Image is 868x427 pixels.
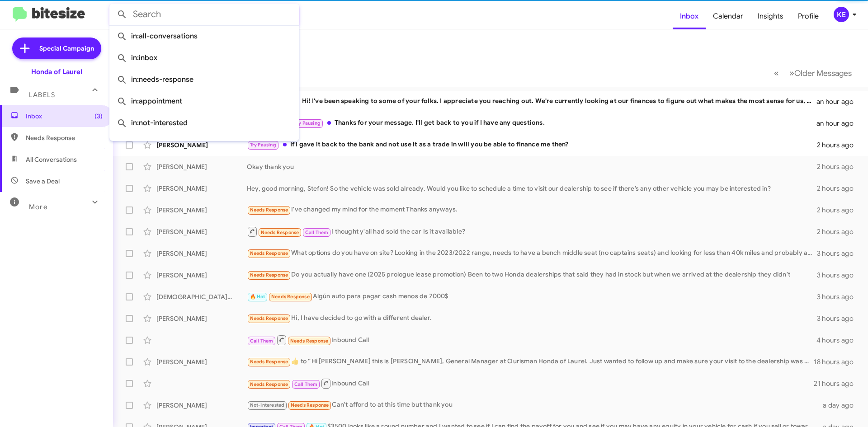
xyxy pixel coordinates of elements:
[791,3,826,29] a: Profile
[817,206,861,215] div: 2 hours ago
[117,25,292,47] span: in:all-conversations
[250,250,288,256] span: Needs Response
[784,64,857,82] button: Next
[305,230,329,235] span: Call Them
[39,44,94,53] span: Special Campaign
[250,338,274,344] span: Call Them
[247,162,817,171] div: Okay thank you
[250,402,285,408] span: Not-Interested
[156,271,247,280] div: [PERSON_NAME]
[117,47,292,69] span: in:inbox
[247,270,817,280] div: Do you actually have one (2025 prologue lease promotion) Been to two Honda dealerships that said ...
[794,68,852,78] span: Older Messages
[816,336,861,345] div: 4 hours ago
[817,249,861,258] div: 3 hours ago
[247,400,817,410] div: Can't afford to at this time but thank you
[156,227,247,236] div: [PERSON_NAME]
[247,248,817,258] div: What options do you have on site? Looking in the 2023/2022 range, needs to have a bench middle se...
[814,357,861,366] div: 18 hours ago
[816,97,861,106] div: an hour ago
[156,357,247,366] div: [PERSON_NAME]
[156,206,247,215] div: [PERSON_NAME]
[247,334,816,346] div: Inbound Call
[250,381,288,387] span: Needs Response
[247,313,817,324] div: Hi, I have decided to go with a different dealer.
[826,7,858,22] button: KE
[26,112,103,121] span: Inbox
[769,64,784,82] button: Previous
[817,141,861,150] div: 2 hours ago
[291,402,329,408] span: Needs Response
[156,314,247,323] div: [PERSON_NAME]
[817,227,861,236] div: 2 hours ago
[294,120,321,126] span: Try Pausing
[247,118,816,128] div: Thanks for your message. I'll get back to you if I have any questions.
[31,67,82,76] div: Honda of Laurel
[247,226,817,237] div: I thought y'all had sold the car Is it available?
[250,207,288,213] span: Needs Response
[789,67,794,79] span: »
[250,315,288,321] span: Needs Response
[250,359,288,365] span: Needs Response
[29,91,55,99] span: Labels
[774,67,779,79] span: «
[247,357,814,367] div: ​👍​ to “ Hi [PERSON_NAME] this is [PERSON_NAME], General Manager at Ourisman Honda of Laurel. Jus...
[816,119,861,128] div: an hour ago
[247,140,817,150] div: If I gave it back to the bank and not use it as a trade in will you be able to finance me then?
[817,292,861,301] div: 3 hours ago
[156,162,247,171] div: [PERSON_NAME]
[156,184,247,193] div: [PERSON_NAME]
[247,96,816,107] div: Hi! I've been speaking to some of your folks. I appreciate you reaching out. We're currently look...
[817,271,861,280] div: 3 hours ago
[29,203,47,211] span: More
[814,379,861,388] div: 21 hours ago
[156,401,247,410] div: [PERSON_NAME]
[250,272,288,278] span: Needs Response
[26,133,103,142] span: Needs Response
[673,3,706,29] a: Inbox
[156,292,247,301] div: [DEMOGRAPHIC_DATA][PERSON_NAME]
[706,3,750,29] a: Calendar
[156,249,247,258] div: [PERSON_NAME]
[117,112,292,134] span: in:not-interested
[817,314,861,323] div: 3 hours ago
[247,378,814,389] div: Inbound Call
[271,294,310,300] span: Needs Response
[247,184,817,193] div: Hey, good morning, Stefon! So the vehicle was sold already. Would you like to schedule a time to ...
[294,381,318,387] span: Call Them
[750,3,791,29] a: Insights
[817,184,861,193] div: 2 hours ago
[261,230,299,235] span: Needs Response
[817,162,861,171] div: 2 hours ago
[769,64,857,82] nav: Page navigation example
[834,7,849,22] div: KE
[12,38,101,59] a: Special Campaign
[156,141,247,150] div: [PERSON_NAME]
[117,69,292,90] span: in:needs-response
[26,155,77,164] span: All Conversations
[247,205,817,215] div: I've changed my mind for the moment Thanks anyways.
[117,90,292,112] span: in:appointment
[117,134,292,155] span: in:sold-verified
[817,401,861,410] div: a day ago
[250,142,276,148] span: Try Pausing
[94,112,103,121] span: (3)
[109,4,299,25] input: Search
[290,338,329,344] span: Needs Response
[26,177,60,186] span: Save a Deal
[250,294,265,300] span: 🔥 Hot
[247,291,817,302] div: Algún auto para pagar cash menos de 7000$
